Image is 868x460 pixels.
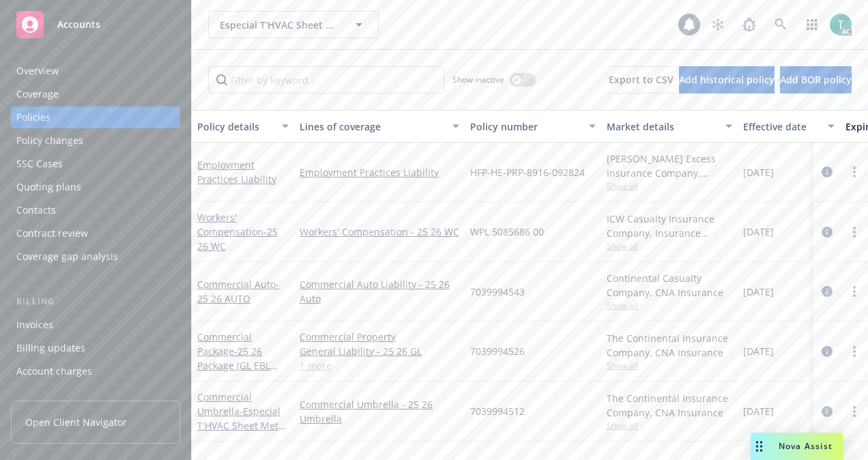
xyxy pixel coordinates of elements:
[767,11,794,38] a: Search
[607,180,732,192] span: Show all
[11,199,180,221] a: Contacts
[846,403,863,420] a: more
[11,360,180,382] a: Account charges
[11,384,180,405] a: Installment plans
[609,66,674,94] button: Export to CSV
[16,314,53,336] div: Invoices
[743,344,774,358] span: [DATE]
[16,384,96,405] div: Installment plans
[607,331,732,360] div: The Continental Insurance Company, CNA Insurance
[25,415,127,429] span: Open Client Navigator
[16,337,85,359] div: Billing updates
[197,119,274,134] div: Policy details
[819,343,835,360] a: circleInformation
[197,211,278,253] a: Workers' Compensation
[470,404,525,418] span: 7039994512
[609,73,674,86] span: Export to CSV
[607,152,732,180] div: [PERSON_NAME] Excess Insurance Company, [PERSON_NAME] Insurance Group, Socius Insurance Services,...
[846,164,863,180] a: more
[57,19,100,30] span: Accounts
[607,300,732,311] span: Show all
[192,110,294,143] button: Policy details
[11,314,180,336] a: Invoices
[779,440,833,452] span: Nova Assist
[819,224,835,240] a: circleInformation
[470,285,525,299] span: 7039994543
[300,225,459,239] a: Workers' Compensation - 25 26 WC
[679,73,775,86] span: Add historical policy
[743,404,774,418] span: [DATE]
[601,110,738,143] button: Market details
[11,83,180,105] a: Coverage
[743,165,774,179] span: [DATE]
[470,119,581,134] div: Policy number
[16,176,81,198] div: Quoting plans
[607,360,732,371] span: Show all
[780,73,852,86] span: Add BOR policy
[220,18,338,32] span: Especial T'HVAC Sheet Metal Fitting, Inc.
[16,199,56,221] div: Contacts
[11,106,180,128] a: Policies
[16,106,50,128] div: Policies
[11,130,180,152] a: Policy changes
[197,345,278,386] span: - 25 26 Package (GL EBL Prop)
[846,283,863,300] a: more
[830,14,852,35] img: photo
[743,285,774,299] span: [DATE]
[16,246,118,268] div: Coverage gap analysis
[11,246,180,268] a: Coverage gap analysis
[751,433,768,460] div: Drag to move
[300,358,459,373] a: 1 more
[197,278,279,305] a: Commercial Auto
[16,130,83,152] div: Policy changes
[607,212,732,240] div: ICW Casualty Insurance Company, Insurance Company of the West (ICW)
[11,176,180,198] a: Quoting plans
[846,343,863,360] a: more
[743,225,774,239] span: [DATE]
[294,110,465,143] button: Lines of coverage
[470,165,585,179] span: HFP-HE-PRP-8916-092824
[704,11,732,38] a: Stop snowing
[208,66,444,94] input: Filter by keyword...
[751,433,843,460] button: Nova Assist
[16,153,63,175] div: SSC Cases
[16,60,59,82] div: Overview
[470,344,525,358] span: 7039994526
[300,119,444,134] div: Lines of coverage
[738,110,840,143] button: Effective date
[452,74,504,85] span: Show inactive
[736,11,763,38] a: Report a Bug
[465,110,601,143] button: Policy number
[11,222,180,244] a: Contract review
[607,420,732,431] span: Show all
[197,390,287,446] a: Commercial Umbrella
[819,164,835,180] a: circleInformation
[11,337,180,359] a: Billing updates
[11,5,180,44] a: Accounts
[798,11,826,38] a: Switch app
[607,391,732,420] div: The Continental Insurance Company, CNA Insurance
[197,330,270,386] a: Commercial Package
[607,240,732,252] span: Show all
[300,277,459,306] a: Commercial Auto Liability - 25 26 Auto
[197,158,276,186] a: Employment Practices Liability
[300,165,459,179] a: Employment Practices Liability
[197,405,287,446] span: - Especial T'HVAC Sheet Metal Fitting
[819,283,835,300] a: circleInformation
[11,153,180,175] a: SSC Cases
[11,295,180,308] div: Billing
[11,60,180,82] a: Overview
[780,66,852,94] button: Add BOR policy
[16,222,88,244] div: Contract review
[300,397,459,426] a: Commercial Umbrella - 25 26 Umbrella
[16,360,92,382] div: Account charges
[846,224,863,240] a: more
[208,11,379,38] button: Especial T'HVAC Sheet Metal Fitting, Inc.
[679,66,775,94] button: Add historical policy
[300,330,459,344] a: Commercial Property
[743,119,820,134] div: Effective date
[607,271,732,300] div: Continental Casualty Company, CNA Insurance
[607,119,717,134] div: Market details
[819,403,835,420] a: circleInformation
[470,225,544,239] span: WPL 5085686 00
